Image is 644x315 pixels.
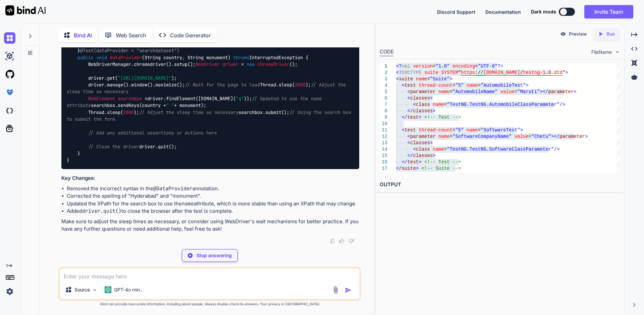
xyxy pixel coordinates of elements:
[407,134,410,139] span: <
[565,70,568,75] span: >
[114,286,143,293] p: GPT-4o min..
[481,83,529,88] span: "AutomobileTest">
[380,165,387,172] div: 17
[257,61,289,67] span: ChromeDriver
[413,147,416,152] span: <
[401,64,410,69] span: xml
[438,89,450,94] span: name
[438,134,450,139] span: name
[455,127,464,133] span: "5"
[67,185,359,193] li: Removed the incorrect syntax in the annotation.
[515,134,529,139] span: value
[182,200,194,207] code: name
[424,70,438,75] span: suite
[413,153,433,158] span: classes
[82,208,121,214] code: driver.quit()
[585,134,588,139] span: >
[591,49,612,55] span: FileName
[407,95,410,101] span: <
[461,70,475,75] span: https
[483,70,520,75] span: [DOMAIN_NAME]
[614,49,620,55] img: chevron down
[348,238,354,244] img: dislike
[481,127,523,133] span: "SoftwareTest">
[419,83,452,88] span: thread-count
[88,95,115,102] span: WebElement
[241,61,244,67] span: =
[247,61,255,67] span: new
[410,140,430,146] span: classes
[396,64,402,69] span: <?
[485,9,521,15] span: Documentation
[478,83,480,88] span: =
[413,108,433,114] span: classes
[145,95,147,102] span: =
[452,83,455,88] span: =
[529,134,531,139] span: =
[410,89,436,94] span: parameter
[380,63,387,70] div: 1
[452,127,455,133] span: =
[74,31,92,39] p: Bind AI
[345,287,352,293] img: icon
[405,127,416,133] span: test
[416,76,427,82] span: name
[376,177,624,193] h2: OUTPUT
[405,83,416,88] span: test
[74,286,90,293] p: Source
[295,82,306,88] span: 2000
[548,89,574,94] span: parameter
[427,76,430,82] span: =
[523,70,562,75] span: testng-1.0.dtd
[500,89,515,94] span: value
[559,134,585,139] span: parameter
[416,147,430,152] span: class
[4,87,15,98] img: premium
[444,147,447,152] span: =
[413,102,416,107] span: <
[80,47,179,53] span: @Test(dataProvider = "searchdataset")
[419,115,421,120] span: >
[4,32,15,44] img: chat
[407,108,413,114] span: </
[517,89,548,94] span: "Maruti"></
[452,89,497,94] span: "AutomobileName"
[458,70,461,75] span: "
[407,159,419,165] span: test
[61,218,359,233] p: Make sure to adjust the sleep times as necessary, or consider using WebDriver's wait mechanisms f...
[380,48,394,56] div: CODE
[433,153,435,158] span: >
[380,153,387,159] div: 15
[401,166,416,171] span: suite
[407,153,413,158] span: </
[380,159,387,165] div: 16
[478,64,503,69] span: "UTF-8"?>
[421,166,461,171] span: <!-- Suite -->
[407,89,410,94] span: <
[380,133,387,140] div: 12
[61,174,359,182] h3: Key Changes:
[396,70,402,75] span: <!
[380,76,387,82] div: 3
[88,130,217,136] span: // Add any additional assertions or actions here
[77,54,94,61] span: public
[559,102,562,107] span: /
[153,185,193,192] code: @DataProvider
[416,102,430,107] span: class
[170,31,211,39] p: Code Generator
[433,64,435,69] span: =
[67,207,359,215] li: Added to close the browser after the test is complete.
[92,287,98,293] img: Pick Models
[430,95,432,101] span: >
[118,75,171,81] span: "[URL][DOMAIN_NAME]"
[139,109,238,115] span: // Adjust the sleep time as necessary
[475,64,478,69] span: =
[531,134,559,139] span: "Chetu"></
[236,95,244,102] span: "q"
[424,115,461,120] span: <!-- Test -->
[399,76,413,82] span: suite
[380,102,387,108] div: 7
[166,103,174,109] span: " "
[380,89,387,95] div: 5
[433,147,444,152] span: name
